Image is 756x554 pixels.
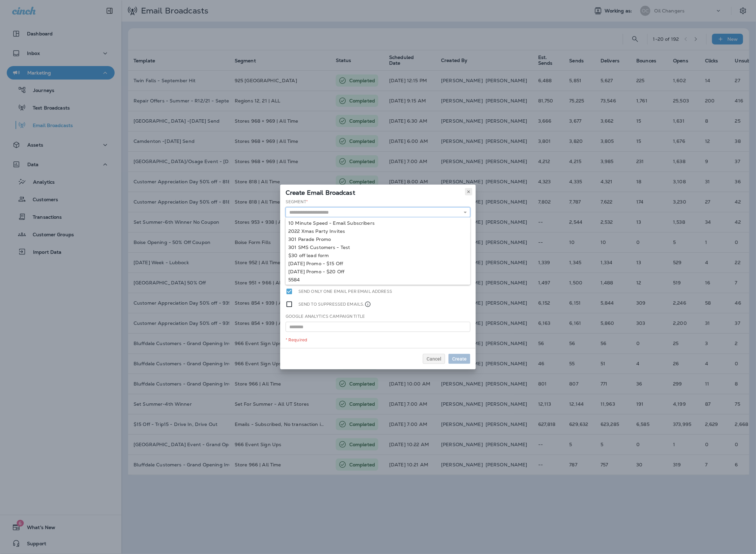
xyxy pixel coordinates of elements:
label: Segment [286,199,308,205]
div: 2022 Xmas Party Invites [288,228,468,234]
div: [DATE] Promo - $20 Off [288,269,468,274]
label: Google Analytics Campaign Title [286,314,365,319]
div: 301 SMS Customers - Test [288,245,468,250]
button: Cancel [423,354,445,364]
div: Create Email Broadcast [280,185,476,199]
div: 5584 [288,277,468,282]
label: Send only one email per email address [298,288,392,295]
div: 301 Parade Promo [288,237,468,242]
button: Create [448,354,470,364]
div: * Required [286,337,470,343]
span: Create [452,357,467,361]
div: $30 off lead form [288,253,468,258]
div: 10 Minute Speed - Email Subscribers [288,220,468,226]
span: Cancel [427,357,441,361]
label: Send to suppressed emails. [298,301,371,308]
div: [DATE] Promo - $15 Off [288,261,468,266]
